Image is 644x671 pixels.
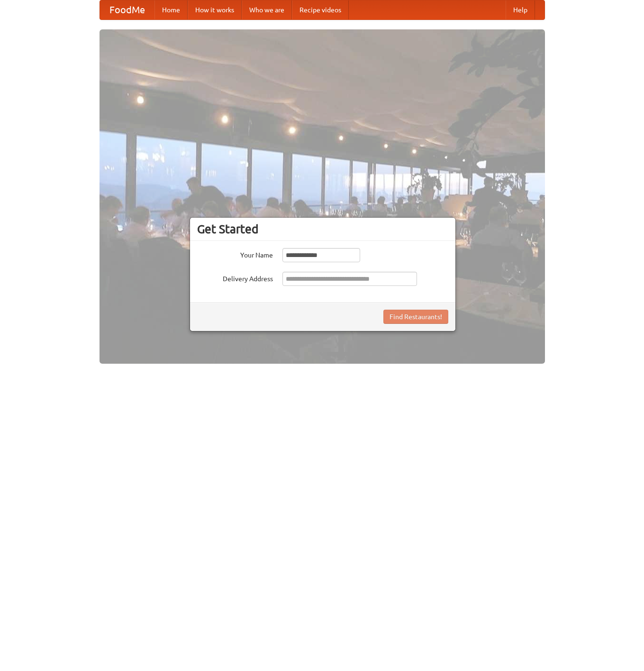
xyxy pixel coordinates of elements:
[292,0,349,19] a: Recipe videos
[197,248,273,260] label: Your Name
[154,0,188,19] a: Home
[197,222,448,236] h3: Get Started
[383,310,448,324] button: Find Restaurants!
[197,272,273,284] label: Delivery Address
[100,0,154,19] a: FoodMe
[242,0,292,19] a: Who we are
[188,0,242,19] a: How it works
[506,0,535,19] a: Help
